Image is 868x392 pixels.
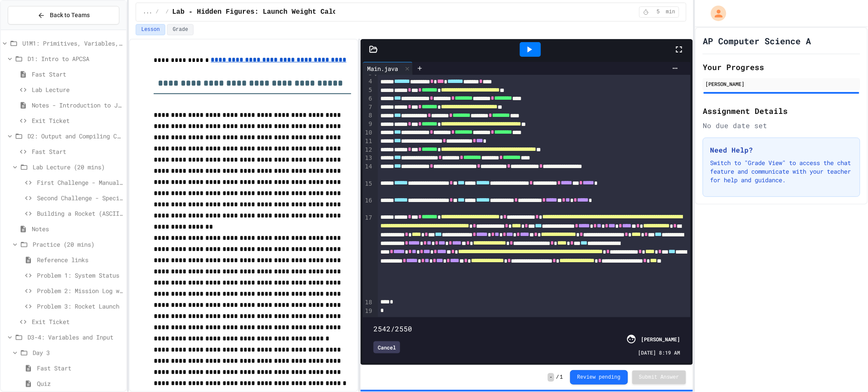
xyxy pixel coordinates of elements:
[373,70,378,77] span: Fold line
[632,371,686,384] button: Submit Answer
[363,180,373,197] div: 15
[363,103,373,112] div: 7
[705,80,858,88] div: [PERSON_NAME]
[363,162,373,179] div: 14
[22,39,123,48] span: U1M1: Primitives, Variables, Basic I/O
[363,154,373,162] div: 13
[32,70,123,79] span: Fast Start
[556,374,559,381] span: /
[363,307,373,315] div: 19
[703,61,860,73] h2: Your Progress
[27,132,123,141] span: D2: Output and Compiling Code
[373,341,400,353] div: Cancel
[50,11,90,20] span: Back to Teams
[33,348,123,357] span: Day 3
[172,7,362,17] span: Lab - Hidden Figures: Launch Weight Calculator
[710,159,853,184] p: Switch to "Grade View" to access the chat feature and communicate with your teacher for help and ...
[37,364,123,373] span: Fast Start
[363,137,373,146] div: 11
[363,196,373,214] div: 16
[37,286,123,295] span: Problem 2: Mission Log with border
[37,178,123,187] span: First Challenge - Manual Column Alignment
[37,209,123,218] span: Building a Rocket (ASCII Art)
[33,162,123,171] span: Lab Lecture (20 mins)
[703,35,811,47] h1: AP Computer Science A
[37,302,123,311] span: Problem 3: Rocket Launch
[167,24,194,35] button: Grade
[638,349,680,356] span: [DATE] 8:19 AM
[27,333,123,342] span: D3-4: Variables and Input
[32,224,123,233] span: Notes
[652,9,665,15] span: 5
[37,255,123,264] span: Reference links
[666,9,676,15] span: min
[37,193,123,202] span: Second Challenge - Special Characters
[363,77,373,86] div: 4
[37,271,123,280] span: Problem 1: System Status
[548,373,554,382] span: -
[363,62,413,75] div: Main.java
[32,101,123,110] span: Notes - Introduction to Java Programming
[32,147,123,156] span: Fast Start
[363,214,373,299] div: 17
[363,146,373,154] div: 12
[702,3,728,23] div: My Account
[32,317,123,326] span: Exit Ticket
[37,379,123,388] span: Quiz
[363,86,373,95] div: 5
[33,240,123,249] span: Practice (20 mins)
[373,324,680,334] div: 2542/2550
[143,9,152,15] span: ...
[639,374,680,381] span: Submit Answer
[710,145,853,155] h3: Need Help?
[156,9,159,15] span: /
[136,24,165,35] button: Lesson
[363,95,373,103] div: 6
[363,111,373,120] div: 8
[363,129,373,137] div: 10
[570,370,628,385] button: Review pending
[32,85,123,94] span: Lab Lecture
[703,120,860,131] div: No due date set
[703,105,860,117] h2: Assignment Details
[166,9,169,15] span: /
[363,120,373,129] div: 9
[27,54,123,63] span: D1: Intro to APCSA
[32,116,123,125] span: Exit Ticket
[363,64,402,73] div: Main.java
[560,374,563,381] span: 1
[363,298,373,307] div: 18
[8,6,119,24] button: Back to Teams
[641,335,680,343] div: [PERSON_NAME]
